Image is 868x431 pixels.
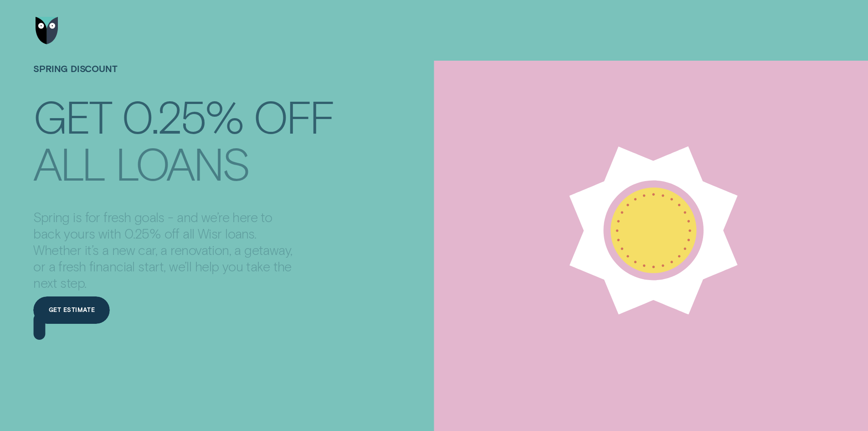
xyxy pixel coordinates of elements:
[33,95,111,137] div: Get
[33,88,334,173] h4: Get 0.25% off all loans
[36,17,58,44] img: Wisr
[253,95,334,137] div: off
[33,296,110,324] a: Get estimate
[33,141,105,184] div: all
[115,141,249,184] div: loans
[33,209,297,291] p: Spring is for fresh goals - and we’re here to back yours with 0.25% off all Wisr loans. Whether i...
[122,95,243,137] div: 0.25%
[33,63,334,91] h1: SPRING DISCOUNT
